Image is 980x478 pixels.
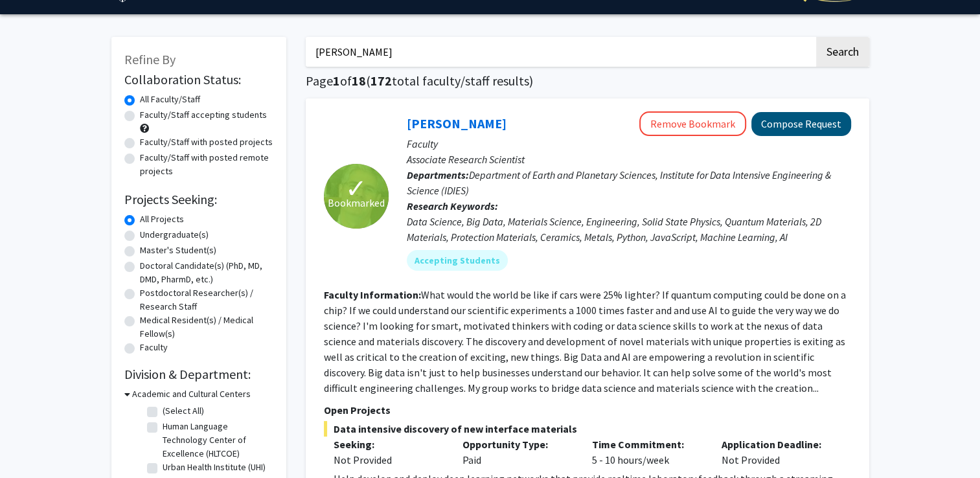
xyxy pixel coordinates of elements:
[140,244,216,257] label: Master's Student(s)
[324,288,846,394] fg-read-more: What would the world be like if cars were 25% lighter? If quantum computing could be done on a ch...
[328,195,385,211] span: Bookmarked
[140,212,184,226] label: All Projects
[407,152,851,167] p: Associate Research Scientist
[163,461,266,474] label: Urban Health Institute (UHI)
[140,93,200,106] label: All Faculty/Staff
[10,420,55,468] iframe: Chat
[407,168,831,197] span: Department of Earth and Planetary Sciences, Institute for Data Intensive Engineering & Science (I...
[333,73,340,89] span: 1
[816,37,869,67] button: Search
[140,151,273,178] label: Faculty/Staff with posted remote projects
[140,313,273,341] label: Medical Resident(s) / Medical Fellow(s)
[407,199,498,212] b: Research Keywords:
[592,437,702,452] p: Time Commitment:
[345,182,367,195] span: ✓
[140,108,267,122] label: Faculty/Staff accepting students
[140,341,168,354] label: Faculty
[407,250,508,271] mat-chip: Accepting Students
[140,259,273,286] label: Doctoral Candidate(s) (PhD, MD, DMD, PharmD, etc.)
[407,115,507,131] a: [PERSON_NAME]
[453,437,582,468] div: Paid
[163,404,204,418] label: (Select All)
[324,402,851,418] p: Open Projects
[306,37,814,67] input: Search Keywords
[639,111,746,136] button: Remove Bookmark
[582,437,712,468] div: 5 - 10 hours/week
[124,367,273,382] h2: Division & Department:
[132,387,251,401] h3: Academic and Cultural Centers
[407,136,851,152] p: Faculty
[324,421,851,437] span: Data intensive discovery of new interface materials
[334,437,444,452] p: Seeking:
[712,437,841,468] div: Not Provided
[163,420,270,461] label: Human Language Technology Center of Excellence (HLTCOE)
[140,286,273,313] label: Postdoctoral Researcher(s) / Research Staff
[751,112,851,136] button: Compose Request to David Elbert
[124,72,273,87] h2: Collaboration Status:
[124,192,273,207] h2: Projects Seeking:
[407,214,851,245] div: Data Science, Big Data, Materials Science, Engineering, Solid State Physics, Quantum Materials, 2...
[352,73,366,89] span: 18
[334,452,444,468] div: Not Provided
[462,437,573,452] p: Opportunity Type:
[306,73,869,89] h1: Page of ( total faculty/staff results)
[324,288,421,301] b: Faculty Information:
[140,135,273,149] label: Faculty/Staff with posted projects
[722,437,832,452] p: Application Deadline:
[124,51,176,67] span: Refine By
[407,168,469,181] b: Departments:
[140,228,209,242] label: Undergraduate(s)
[370,73,392,89] span: 172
